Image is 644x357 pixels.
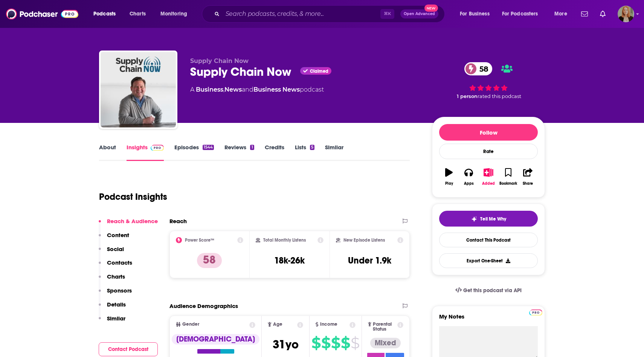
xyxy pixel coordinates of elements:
span: Parental Status [373,322,396,332]
span: For Business [460,9,490,19]
div: A podcast [190,85,324,94]
span: 1 person [457,93,478,99]
span: Open Advanced [404,12,435,16]
span: $ [311,337,320,349]
a: Credits [265,144,284,161]
img: Podchaser Pro [151,145,164,151]
p: Content [107,231,129,239]
h3: Under 1.9k [348,255,391,266]
button: Follow [439,124,538,141]
span: Income [320,322,337,327]
a: Business [196,86,223,93]
div: Added [482,181,495,186]
a: Contact This Podcast [439,233,538,247]
span: , [223,86,224,93]
span: Logged in as emckenzie [618,6,634,22]
button: Details [99,301,126,315]
button: Contacts [99,259,132,273]
p: Similar [107,315,125,322]
a: Show notifications dropdown [578,8,591,20]
span: $ [351,337,359,349]
span: Charts [130,9,146,19]
h2: Reach [169,218,187,225]
div: Mixed [370,338,401,348]
a: Pro website [529,308,542,316]
div: 5 [310,145,314,150]
button: Apps [459,163,478,190]
button: open menu [455,8,499,20]
button: Added [479,163,498,190]
input: Search podcasts, credits, & more... [223,8,380,20]
img: tell me why sparkle [471,216,477,222]
a: Charts [125,8,150,20]
p: Details [107,301,126,308]
span: Gender [182,322,199,327]
span: $ [321,337,330,349]
a: InsightsPodchaser Pro [127,144,164,161]
a: News [224,86,242,93]
button: Social [99,245,124,259]
button: Show profile menu [618,6,634,22]
span: Supply Chain Now [190,57,249,64]
span: rated this podcast [478,93,521,99]
button: Bookmark [498,163,518,190]
span: $ [341,337,350,349]
span: Podcasts [93,9,116,19]
p: Reach & Audience [107,218,158,225]
h1: Podcast Insights [99,191,167,202]
h2: Total Monthly Listens [263,237,306,243]
button: Share [518,163,538,190]
span: More [554,9,567,19]
h2: New Episode Listens [343,237,385,243]
a: Show notifications dropdown [597,8,609,20]
span: Get this podcast via API [463,287,522,294]
span: New [424,5,438,12]
span: 31 yo [273,337,299,352]
img: User Profile [618,6,634,22]
span: 58 [472,62,492,75]
button: open menu [88,8,125,20]
button: Charts [99,273,125,287]
div: Rate [439,144,538,159]
a: Get this podcast via API [449,281,528,300]
button: Open AdvancedNew [400,9,438,18]
p: 58 [197,253,222,268]
h2: Audience Demographics [169,302,238,310]
a: Reviews1 [224,144,254,161]
a: Similar [325,144,343,161]
span: Claimed [310,69,328,73]
button: Content [99,231,129,245]
img: Podchaser - Follow, Share and Rate Podcasts [6,7,78,21]
span: For Podcasters [502,9,538,19]
p: Contacts [107,259,132,266]
p: Charts [107,273,125,280]
h3: 18k-26k [274,255,305,266]
span: ⌘ K [380,9,394,19]
h2: Power Score™ [185,237,214,243]
a: 58 [464,62,492,75]
img: Podchaser Pro [529,310,542,316]
button: Play [439,163,459,190]
span: Age [273,322,282,327]
button: Reach & Audience [99,218,158,231]
button: open menu [497,8,549,20]
p: Social [107,245,124,253]
div: Play [445,181,453,186]
button: open menu [155,8,197,20]
button: Export One-Sheet [439,253,538,268]
img: Supply Chain Now [101,52,176,127]
button: Sponsors [99,287,132,301]
label: My Notes [439,313,538,326]
button: tell me why sparkleTell Me Why [439,211,538,227]
div: Bookmark [499,181,517,186]
a: Lists5 [295,144,314,161]
p: Sponsors [107,287,132,294]
div: [DEMOGRAPHIC_DATA] [172,334,259,345]
span: and [242,86,253,93]
a: Episodes1544 [174,144,214,161]
div: Search podcasts, credits, & more... [209,5,452,23]
div: Apps [464,181,474,186]
div: 1544 [203,145,214,150]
